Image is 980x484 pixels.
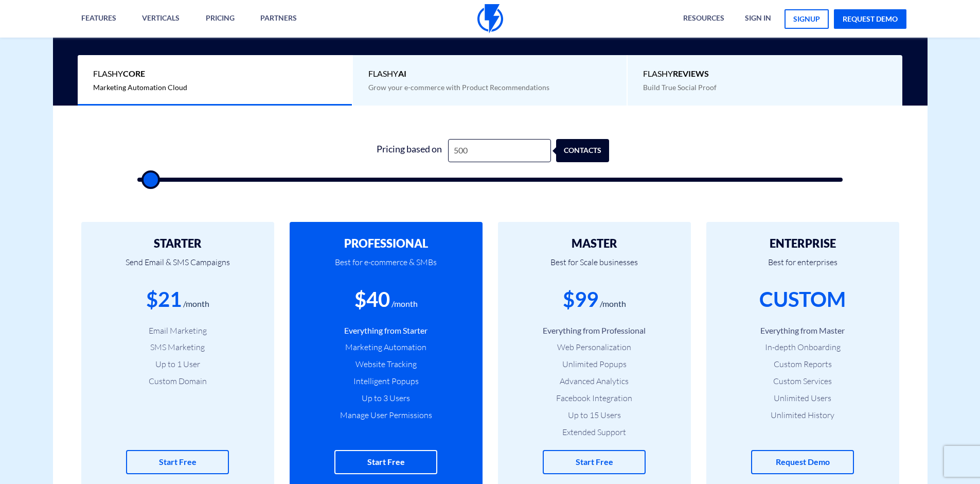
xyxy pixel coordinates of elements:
li: Email Marketing [97,325,259,337]
li: Advanced Analytics [513,375,675,387]
li: Manage User Permissions [305,409,467,421]
li: Web Personalization [513,341,675,353]
p: Best for enterprises [722,250,884,285]
div: $21 [146,285,182,314]
li: Facebook Integration [513,392,675,404]
li: Custom Reports [722,358,884,370]
li: Extended Support [513,426,675,438]
li: SMS Marketing [97,341,259,353]
h2: MASTER [513,237,675,250]
h2: PROFESSIONAL [305,237,467,250]
li: Unlimited Users [722,392,884,404]
b: AI [398,68,406,78]
b: Core [123,68,145,78]
li: Custom Domain [97,375,259,387]
a: Request Demo [751,450,854,474]
p: Best for e-commerce & SMBs [305,250,467,285]
li: In-depth Onboarding [722,341,884,353]
a: signup [785,9,829,29]
div: $99 [563,285,598,314]
li: Website Tracking [305,358,467,370]
li: Unlimited History [722,409,884,421]
p: Best for Scale businesses [513,250,675,285]
li: Everything from Professional [513,325,675,337]
a: Start Free [126,450,229,474]
span: Marketing Automation Cloud [93,83,187,92]
a: request demo [834,9,906,29]
a: Start Free [543,450,646,474]
div: CUSTOM [759,285,846,314]
h2: STARTER [97,237,259,250]
li: Unlimited Popups [513,358,675,370]
span: Flashy [643,68,887,80]
li: Everything from Master [722,325,884,337]
li: Everything from Starter [305,325,467,337]
div: $40 [354,285,390,314]
span: Flashy [368,68,612,80]
p: Send Email & SMS Campaigns [97,250,259,285]
span: Grow your e-commerce with Product Recommendations [368,83,549,92]
li: Up to 3 Users [305,392,467,404]
li: Marketing Automation [305,341,467,353]
li: Intelligent Popups [305,375,467,387]
h2: ENTERPRISE [722,237,884,250]
div: Pricing based on [371,139,448,162]
li: Up to 1 User [97,358,259,370]
a: Start Free [334,450,437,474]
span: Build True Social Proof [643,83,717,92]
div: /month [600,298,626,310]
div: /month [391,298,418,310]
li: Up to 15 Users [513,409,675,421]
b: REVIEWS [673,68,709,78]
span: Flashy [93,68,336,80]
div: /month [183,298,209,310]
li: Custom Services [722,375,884,387]
div: contacts [563,139,616,162]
